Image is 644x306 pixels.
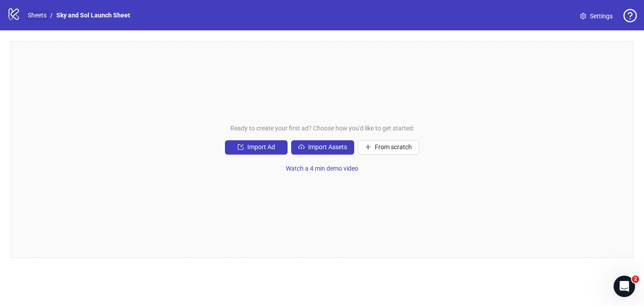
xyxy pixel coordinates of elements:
[50,10,53,20] li: /
[580,13,586,19] span: setting
[308,143,347,151] span: Import Assets
[358,140,419,155] button: From scratch
[237,144,244,150] span: import
[590,11,613,21] span: Settings
[230,123,414,133] span: Ready to create your first ad? Choose how you'd like to get started:
[298,144,305,150] span: cloud-upload
[291,140,354,155] button: Import Assets
[573,9,620,23] a: Settings
[365,144,371,150] span: plus
[279,162,365,176] button: Watch a 4 min demo video
[614,276,635,297] iframe: Intercom live chat
[247,143,275,151] span: Import Ad
[55,10,132,20] a: Sky and Sol Launch Sheet
[26,10,48,20] a: Sheets
[375,143,412,151] span: From scratch
[286,165,358,172] span: Watch a 4 min demo video
[623,9,637,22] span: question-circle
[225,140,288,155] button: Import Ad
[632,276,639,283] span: 2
